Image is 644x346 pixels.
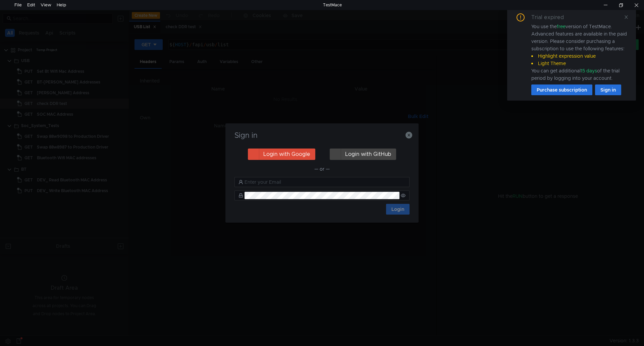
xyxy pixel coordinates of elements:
[330,149,396,160] button: Login with GitHub
[581,68,597,74] span: 15 days
[233,131,411,139] h3: Sign in
[531,23,628,82] div: You use the version of TestMace. Advanced features are available in the paid version. Please cons...
[234,165,410,173] div: — or —
[531,60,628,67] li: Light Theme
[595,84,621,95] button: Sign in
[531,67,628,82] div: You can get additional of the trial period by logging into your account.
[245,178,406,186] input: Enter your Email
[531,13,572,21] div: Trial expired
[531,84,592,95] button: Purchase subscription
[248,149,315,160] button: Login with Google
[557,23,566,30] span: free
[531,52,628,60] li: Highlight expression value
